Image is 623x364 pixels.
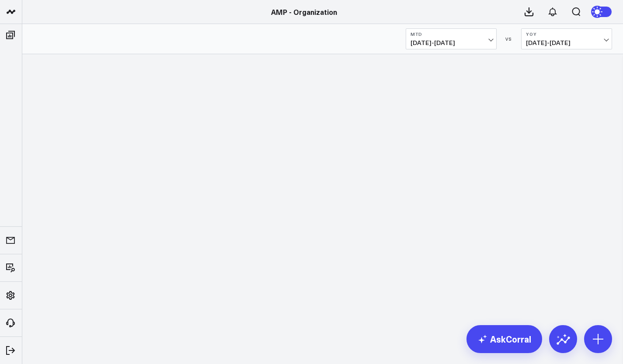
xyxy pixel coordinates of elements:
[411,39,492,46] span: [DATE] - [DATE]
[406,28,497,49] button: MTD[DATE]-[DATE]
[526,31,607,37] b: YoY
[3,343,19,358] a: Log Out
[271,7,337,17] a: AMP - Organization
[526,39,607,46] span: [DATE] - [DATE]
[411,31,492,37] b: MTD
[466,325,542,353] a: AskCorral
[521,28,612,49] button: YoY[DATE]-[DATE]
[501,36,517,42] div: VS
